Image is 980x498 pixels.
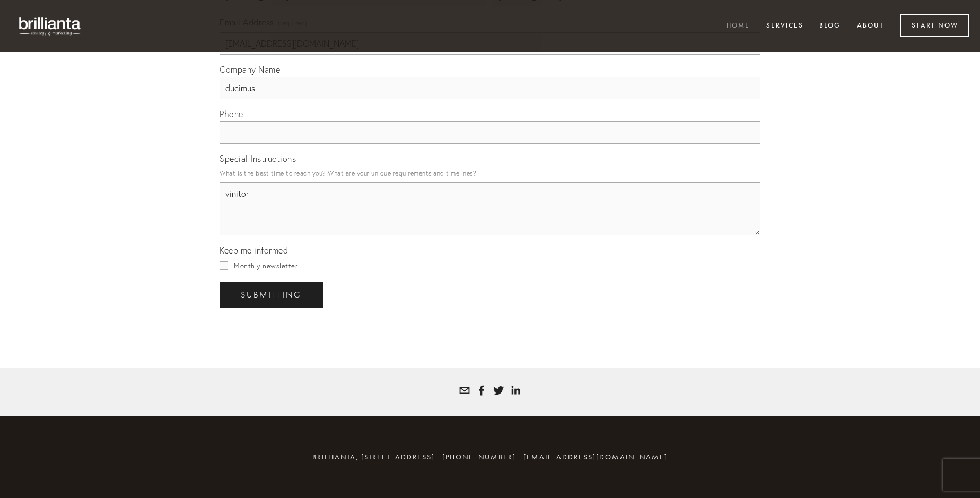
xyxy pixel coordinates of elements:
[11,11,90,41] img: brillianta - research, strategy, marketing
[312,452,435,461] span: brillianta, [STREET_ADDRESS]
[220,64,280,75] span: Company Name
[493,385,504,396] a: Tatyana White
[220,261,228,270] input: Monthly newsletter
[241,290,302,300] span: Submitting
[459,385,470,396] a: tatyana@brillianta.com
[220,245,288,256] span: Keep me informed
[850,18,891,35] a: About
[220,109,243,119] span: Phone
[220,153,296,164] span: Special Instructions
[220,166,760,180] p: What is the best time to reach you? What are your unique requirements and timelines?
[900,14,969,37] a: Start Now
[220,282,323,308] button: SubmittingSubmitting
[720,18,757,35] a: Home
[812,18,847,35] a: Blog
[510,385,521,396] a: Tatyana White
[759,18,810,35] a: Services
[442,452,516,461] span: [PHONE_NUMBER]
[220,182,760,235] textarea: vinitor
[476,385,487,396] a: Tatyana Bolotnikov White
[523,452,668,461] a: [EMAIL_ADDRESS][DOMAIN_NAME]
[234,261,297,270] span: Monthly newsletter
